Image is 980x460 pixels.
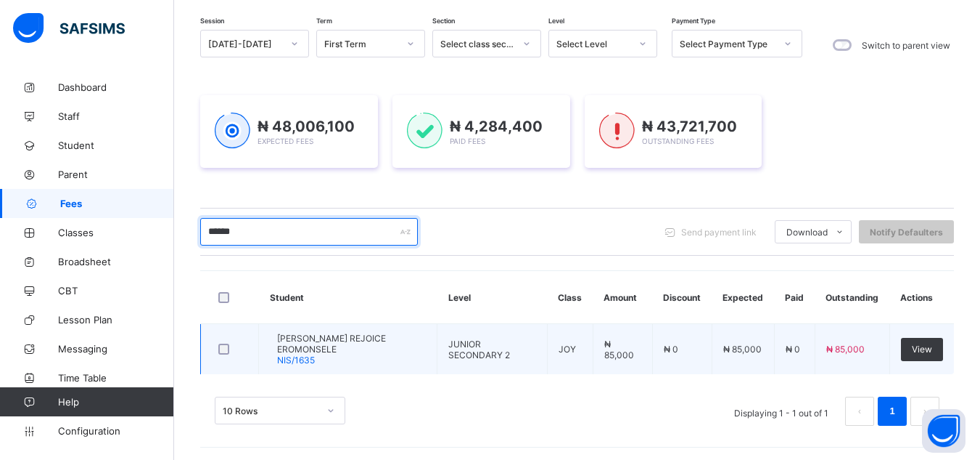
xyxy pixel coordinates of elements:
span: Parent [58,169,174,180]
span: NIS/1635 [277,355,315,366]
th: Expected [712,271,774,324]
span: Fees [60,198,174,209]
span: Messaging [58,343,174,355]
span: JUNIOR SECONDARY 2 [448,339,510,360]
span: Section [432,17,455,25]
span: Send payment link [681,227,757,238]
span: ₦ 48,006,100 [258,118,355,135]
span: Expected Fees [258,137,313,145]
span: ₦ 85,000 [826,344,865,355]
span: Dashboard [58,81,174,93]
th: Paid [774,271,815,324]
button: next page [910,397,939,426]
th: Actions [889,271,954,324]
th: Class [547,271,593,324]
span: Broadsheet [58,256,174,267]
th: Student [259,271,437,324]
div: [DATE]-[DATE] [208,39,282,49]
span: ₦ 85,000 [723,344,762,355]
div: 10 Rows [223,405,318,416]
span: Help [58,396,173,408]
div: Select Level [556,39,630,49]
img: expected-1.03dd87d44185fb6c27cc9b2570c10499.svg [215,113,250,149]
a: 1 [885,402,899,421]
span: Staff [58,110,174,122]
span: View [912,344,932,355]
div: Select class section [440,39,514,49]
li: 上一页 [845,397,874,426]
button: prev page [845,397,874,426]
span: Notify Defaulters [870,227,943,238]
span: Student [58,140,174,151]
button: Open asap [922,409,965,453]
span: Download [786,227,828,238]
span: ₦ 43,721,700 [642,118,737,135]
span: Configuration [58,425,173,437]
span: Outstanding Fees [642,137,714,145]
span: Lesson Plan [58,314,174,326]
span: Level [548,17,564,25]
div: First Term [324,39,398,49]
li: 1 [878,397,907,426]
span: CBT [58,285,174,296]
span: JOY [559,344,576,355]
img: safsims [13,13,125,44]
img: paid-1.3eb1404cbcb1d3b736510a26bbfa3ccb.svg [407,113,442,149]
th: Level [437,271,547,324]
th: Outstanding [815,271,889,324]
span: Classes [58,227,174,238]
span: Session [200,17,224,25]
span: Payment Type [672,17,715,25]
th: Amount [593,271,652,324]
span: ₦ 0 [786,344,800,355]
div: Select Payment Type [680,39,775,49]
li: Displaying 1 - 1 out of 1 [723,397,839,426]
th: Discount [652,271,712,324]
img: outstanding-1.146d663e52f09953f639664a84e30106.svg [599,113,635,149]
span: Paid Fees [450,137,485,145]
label: Switch to parent view [862,40,950,51]
li: 下一页 [910,397,939,426]
span: ₦ 4,284,400 [450,118,543,135]
span: Time Table [58,372,174,384]
span: ₦ 0 [664,344,678,355]
span: ₦ 85,000 [604,339,634,360]
span: Term [316,17,332,25]
span: [PERSON_NAME] REJOICE EROMONSELE [277,333,426,355]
